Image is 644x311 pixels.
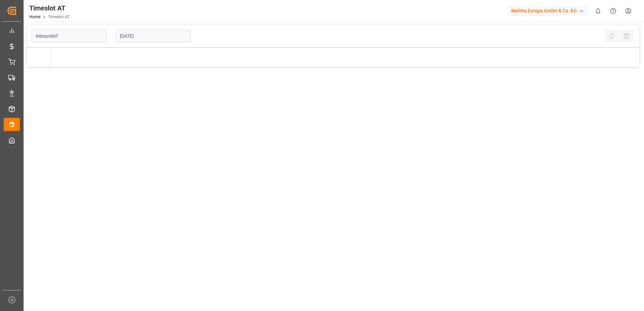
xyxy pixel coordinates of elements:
[509,4,590,17] button: Melitta Europa GmbH & Co. KG
[509,6,588,16] div: Melitta Europa GmbH & Co. KG
[590,3,606,19] button: show 0 new notifications
[29,3,69,13] div: Timeslot AT
[606,3,621,19] button: Help Center
[116,30,191,42] input: DD.MM.YYYY
[29,14,40,19] a: Home
[32,30,106,42] input: Type to search/select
